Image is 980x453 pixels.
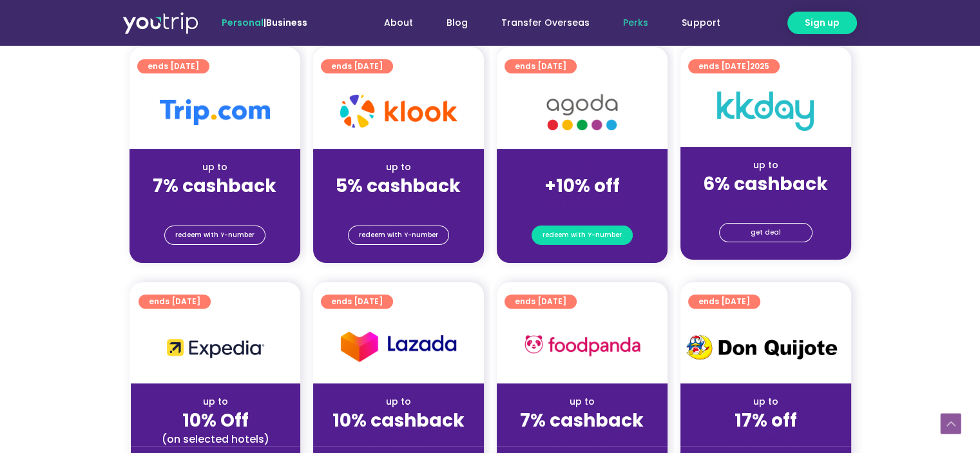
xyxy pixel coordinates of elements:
[141,395,290,409] div: up to
[570,160,594,173] span: up to
[805,16,840,30] span: Sign up
[430,11,485,35] a: Blog
[485,11,606,35] a: Transfer Overseas
[359,226,438,244] span: redeem with Y-number
[222,16,264,29] span: Personal
[348,226,449,245] a: redeem with Y-number
[140,198,290,211] div: (for stays only)
[137,59,209,73] a: ends [DATE]
[153,173,276,198] strong: 7% cashback
[266,16,307,29] a: Business
[182,408,249,433] strong: 10% Off
[332,408,465,433] strong: 10% cashback
[719,223,812,242] a: get deal
[544,173,620,198] strong: +10% off
[698,59,769,73] span: ends [DATE]
[532,226,633,245] a: redeem with Y-number
[507,432,657,446] div: (for stays only)
[336,173,461,198] strong: 5% cashback
[140,160,290,174] div: up to
[703,171,828,197] strong: 6% cashback
[698,294,750,309] span: ends [DATE]
[342,11,736,35] nav: Menu
[504,294,577,309] a: ends [DATE]
[148,59,199,73] span: ends [DATE]
[222,16,307,29] span: |
[323,395,474,409] div: up to
[321,59,393,73] a: ends [DATE]
[323,432,474,446] div: (for stays only)
[367,11,430,35] a: About
[691,196,841,209] div: (for stays only)
[691,395,841,409] div: up to
[141,432,290,446] div: (on selected hotels)
[520,408,644,433] strong: 7% cashback
[751,224,781,242] span: get deal
[691,432,841,446] div: (for stays only)
[323,160,474,174] div: up to
[606,11,665,35] a: Perks
[688,294,760,309] a: ends [DATE]
[504,59,577,73] a: ends [DATE]
[665,11,736,35] a: Support
[750,61,769,72] span: 2025
[331,294,383,309] span: ends [DATE]
[164,226,265,245] a: redeem with Y-number
[331,59,383,73] span: ends [DATE]
[507,395,657,409] div: up to
[688,59,780,73] a: ends [DATE]2025
[543,226,622,244] span: redeem with Y-number
[691,159,841,172] div: up to
[515,59,566,73] span: ends [DATE]
[787,12,857,34] a: Sign up
[515,294,566,309] span: ends [DATE]
[175,226,255,244] span: redeem with Y-number
[507,198,657,211] div: (for stays only)
[323,198,474,211] div: (for stays only)
[139,294,211,309] a: ends [DATE]
[149,294,200,309] span: ends [DATE]
[735,408,797,433] strong: 17% off
[321,294,393,309] a: ends [DATE]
